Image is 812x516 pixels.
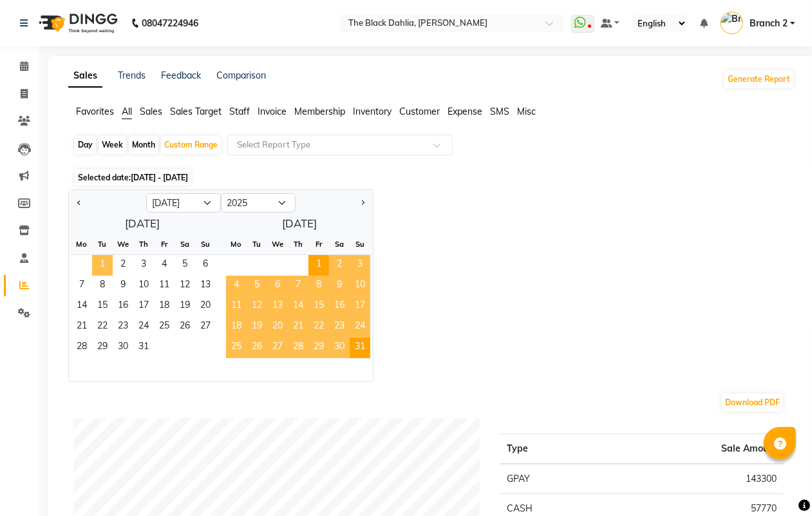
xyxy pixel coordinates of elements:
span: 23 [113,317,133,338]
div: Monday, August 18, 2025 [226,317,247,338]
span: 17 [350,296,370,317]
a: Trends [118,70,146,81]
span: 29 [308,338,329,358]
a: Sales [68,64,102,88]
div: Thursday, August 28, 2025 [288,338,308,358]
span: Sales Target [170,106,222,117]
div: Friday, August 8, 2025 [308,276,329,296]
div: Friday, August 29, 2025 [308,338,329,358]
span: 18 [154,296,175,317]
span: 31 [133,338,154,358]
b: 08047224946 [142,5,198,41]
span: 28 [288,338,308,358]
span: 18 [226,317,247,338]
span: 5 [247,276,267,296]
div: Friday, July 25, 2025 [154,317,175,338]
div: Thursday, August 7, 2025 [288,276,308,296]
span: Staff [229,106,250,117]
button: Generate Report [724,70,793,88]
div: Sunday, July 13, 2025 [195,276,216,296]
span: 25 [154,317,175,338]
span: 11 [226,296,247,317]
div: Tu [247,234,267,254]
div: Tuesday, July 29, 2025 [92,338,113,358]
div: Saturday, July 26, 2025 [175,317,195,338]
div: We [267,234,288,254]
span: 26 [175,317,195,338]
span: 14 [71,296,92,317]
span: Branch 2 [750,17,788,30]
div: Monday, August 4, 2025 [226,276,247,296]
span: 13 [195,276,216,296]
div: Su [350,234,370,254]
div: Sa [329,234,350,254]
span: 25 [226,338,247,358]
span: Selected date: [75,169,191,186]
div: Monday, July 14, 2025 [71,296,92,317]
img: logo [33,5,121,41]
div: Saturday, July 5, 2025 [175,255,195,276]
span: 16 [329,296,350,317]
span: 12 [175,276,195,296]
span: 30 [329,338,350,358]
div: Thursday, August 14, 2025 [288,296,308,317]
span: 10 [133,276,154,296]
span: 3 [133,255,154,276]
span: 26 [247,338,267,358]
div: Saturday, August 2, 2025 [329,255,350,276]
div: Week [99,136,126,154]
div: Sunday, August 17, 2025 [350,296,370,317]
span: 8 [92,276,113,296]
button: Next month [357,193,368,213]
a: Comparison [216,70,266,81]
div: Thursday, August 21, 2025 [288,317,308,338]
div: Month [129,136,158,154]
span: 17 [133,296,154,317]
div: Thursday, July 17, 2025 [133,296,154,317]
span: 27 [195,317,216,338]
div: Fr [154,234,175,254]
div: Thursday, July 3, 2025 [133,255,154,276]
select: Select month [146,193,221,213]
span: 12 [247,296,267,317]
span: All [122,106,132,117]
span: 6 [195,255,216,276]
span: 1 [308,255,329,276]
div: Tuesday, August 19, 2025 [247,317,267,338]
div: Friday, August 15, 2025 [308,296,329,317]
div: Sunday, July 6, 2025 [195,255,216,276]
div: Day [75,136,96,154]
div: Monday, July 21, 2025 [71,317,92,338]
span: 1 [92,255,113,276]
span: 10 [350,276,370,296]
div: Su [195,234,216,254]
div: Sunday, August 31, 2025 [350,338,370,358]
div: Tuesday, August 5, 2025 [247,276,267,296]
div: Custom Range [161,136,221,154]
span: 11 [154,276,175,296]
span: 15 [308,296,329,317]
span: SMS [490,106,509,117]
div: We [113,234,133,254]
div: Saturday, August 16, 2025 [329,296,350,317]
div: Saturday, August 30, 2025 [329,338,350,358]
button: Previous month [74,193,84,213]
div: Sunday, July 20, 2025 [195,296,216,317]
span: 3 [350,255,370,276]
span: 22 [308,317,329,338]
span: 20 [267,317,288,338]
div: Wednesday, July 30, 2025 [113,338,133,358]
span: 16 [113,296,133,317]
div: Sa [175,234,195,254]
div: Sunday, August 10, 2025 [350,276,370,296]
div: Monday, August 25, 2025 [226,338,247,358]
span: 21 [71,317,92,338]
div: Wednesday, July 16, 2025 [113,296,133,317]
a: Feedback [161,70,201,81]
div: Wednesday, August 6, 2025 [267,276,288,296]
td: GPAY [500,464,622,494]
th: Type [500,434,622,464]
div: Tuesday, August 26, 2025 [247,338,267,358]
span: 27 [267,338,288,358]
div: Sunday, August 3, 2025 [350,255,370,276]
